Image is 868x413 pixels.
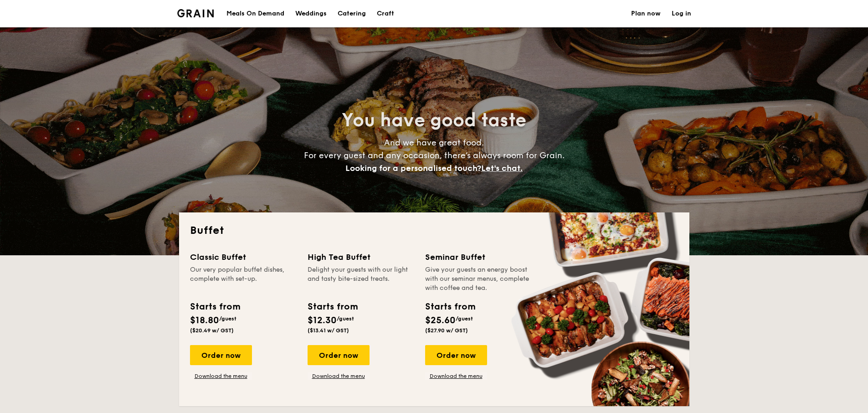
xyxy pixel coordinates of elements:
[308,265,414,293] div: Delight your guests with our light and tasty bite-sized treats.
[190,315,219,326] span: $18.80
[481,163,523,173] span: Let's chat.
[308,327,349,334] span: ($13.41 w/ GST)
[190,345,252,365] div: Order now
[308,251,414,263] div: High Tea Buffet
[190,327,234,334] span: ($20.49 w/ GST)
[177,9,214,17] img: Grain
[190,300,240,314] div: Starts from
[177,9,214,17] a: Logotype
[342,109,526,131] span: You have good taste
[190,223,678,238] h2: Buffet
[425,372,487,380] a: Download the menu
[190,265,297,293] div: Our very popular buffet dishes, complete with set-up.
[308,372,370,380] a: Download the menu
[425,265,532,293] div: Give your guests an energy boost with our seminar menus, complete with coffee and tea.
[308,315,337,326] span: $12.30
[425,315,456,326] span: $25.60
[345,163,481,173] span: Looking for a personalised touch?
[190,251,297,263] div: Classic Buffet
[190,372,252,380] a: Download the menu
[456,315,473,322] span: /guest
[308,300,357,314] div: Starts from
[304,138,565,173] span: And we have great food. For every guest and any occasion, there’s always room for Grain.
[425,327,468,334] span: ($27.90 w/ GST)
[308,345,370,365] div: Order now
[337,315,354,322] span: /guest
[425,345,487,365] div: Order now
[425,300,475,314] div: Starts from
[425,251,532,263] div: Seminar Buffet
[219,315,236,322] span: /guest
